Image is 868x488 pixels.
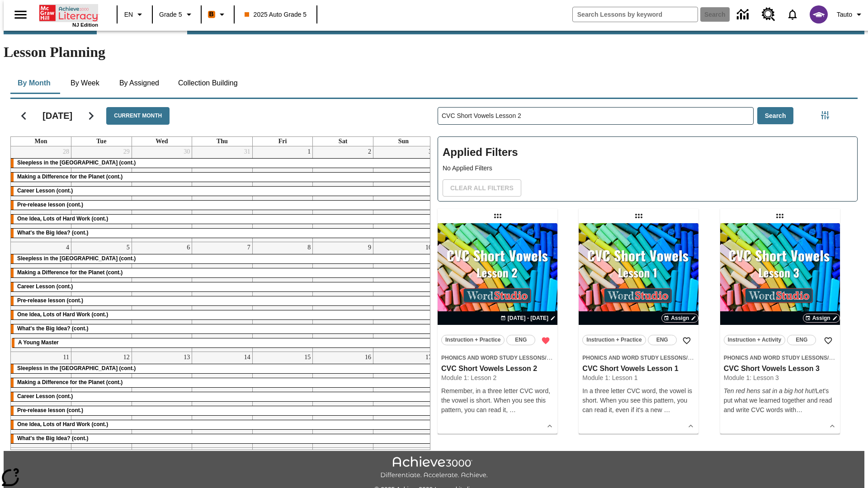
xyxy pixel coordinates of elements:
[445,335,500,345] span: Instruction + Practice
[3,95,430,450] div: Calendar
[11,324,434,333] div: What's the Big Idea? (cont.)
[810,5,828,23] img: avatar image
[242,146,252,157] a: July 31, 2025
[252,352,313,447] td: August 15, 2025
[11,173,434,182] div: Making a Difference for the Planet (cont.)
[61,146,71,157] a: July 28, 2025
[39,4,98,22] a: Home
[396,137,410,146] a: Sunday
[499,314,557,322] button: Aug 27 - Aug 27 Choose Dates
[757,107,794,125] button: Search
[17,297,83,304] span: Pre-release lesson (cont.)
[277,137,289,146] a: Friday
[781,3,804,26] a: Notifications
[313,146,373,242] td: August 2, 2025
[11,254,434,263] div: Sleepless in the Animal Kingdom (cont.)
[724,387,816,394] em: Ten red hens sat in a big hot hut!
[62,72,108,94] button: By Week
[192,146,253,242] td: July 31, 2025
[215,137,230,146] a: Thursday
[182,352,192,363] a: August 13, 2025
[171,72,245,94] button: Collection Building
[424,242,434,253] a: August 10, 2025
[424,352,434,363] a: August 17, 2025
[17,160,136,166] span: Sleepless in the Animal Kingdom (cont.)
[515,335,527,345] span: ENG
[17,174,123,180] span: Making a Difference for the Planet (cont.)
[156,6,198,23] button: Grade: Grade 5, Select a grade
[724,335,786,345] button: Instruction + Activity
[543,419,557,433] button: Show Details
[11,392,434,401] div: Career Lesson (cont.)
[17,365,136,371] span: Sleepless in the Animal Kingdom (cont.)
[42,110,72,121] h2: [DATE]
[252,146,313,242] td: August 1, 2025
[366,242,373,253] a: August 9, 2025
[17,230,89,236] span: What's the Big Idea? (cont.)
[508,314,548,322] span: [DATE] - [DATE]
[441,364,554,374] h3: CVC Short Vowels Lesson 2
[4,44,864,61] h1: Lesson Planning
[816,106,834,124] button: Filters Side menu
[313,352,373,447] td: August 16, 2025
[61,352,71,363] a: August 11, 2025
[582,386,695,415] div: In a three letter CVC word, the vowel is short. When you see this pattern, you can read it, even ...
[756,2,781,27] a: Resource Center, Will open in new tab
[185,242,192,253] a: August 6, 2025
[438,223,557,434] div: lesson details
[656,335,668,345] span: ENG
[122,146,132,157] a: July 29, 2025
[547,355,594,361] span: CVC Short Vowels
[724,355,827,361] span: Phonics and Word Study Lessons
[438,136,858,202] div: Applied Filters
[182,146,192,157] a: July 30, 2025
[491,209,505,223] div: Draggable lesson: CVC Short Vowels Lesson 2
[506,335,535,345] button: ENG
[17,202,83,208] span: Pre-release lesson (cont.)
[573,7,698,22] input: search field
[154,137,170,146] a: Wednesday
[679,333,695,349] button: Add to Favorites
[302,352,312,363] a: August 15, 2025
[106,107,170,125] button: Current Month
[245,10,307,19] span: 2025 Auto Grade 5
[441,386,554,415] p: Remember, in a three letter CVC word, the vowel is short. When you see this pattern, you can read...
[159,10,182,19] span: Grade 5
[306,242,312,253] a: August 8, 2025
[424,448,434,459] a: August 24, 2025
[582,355,686,361] span: Phonics and Word Study Lessons
[11,420,434,429] div: One Idea, Lots of Hard Work (cont.)
[125,242,132,253] a: August 5, 2025
[11,268,434,277] div: Making a Difference for the Planet (cont.)
[11,229,434,238] div: What's the Big Idea? (cont.)
[17,283,73,290] span: Career Lesson (cont.)
[17,379,123,385] span: Making a Difference for the Planet (cont.)
[302,448,312,459] a: August 22, 2025
[11,215,434,224] div: One Idea, Lots of Hard Work (cont.)
[363,448,373,459] a: August 23, 2025
[209,9,214,20] span: B
[430,95,858,450] div: Search
[443,141,853,164] h2: Applied Filters
[11,159,434,168] div: Sleepless in the Animal Kingdom (cont.)
[11,310,434,319] div: One Idea, Lots of Hard Work (cont.)
[793,406,796,413] span: h
[373,352,434,447] td: August 17, 2025
[787,335,816,345] button: ENG
[427,146,434,157] a: August 3, 2025
[538,333,554,349] button: Remove from Favorites
[582,353,695,362] span: Topic: Phonics and Word Study Lessons/CVC Short Vowels
[671,314,689,322] span: Assign
[17,435,89,441] span: What's the Big Idea? (cont.)
[661,314,698,323] button: Assign Choose Dates
[363,352,373,363] a: August 16, 2025
[192,352,253,447] td: August 14, 2025
[242,352,252,363] a: August 14, 2025
[306,146,312,157] a: August 1, 2025
[94,137,108,146] a: Tuesday
[61,448,71,459] a: August 18, 2025
[11,242,71,352] td: August 4, 2025
[724,364,836,374] h3: CVC Short Vowels Lesson 3
[124,10,133,19] span: EN
[80,104,103,127] button: Next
